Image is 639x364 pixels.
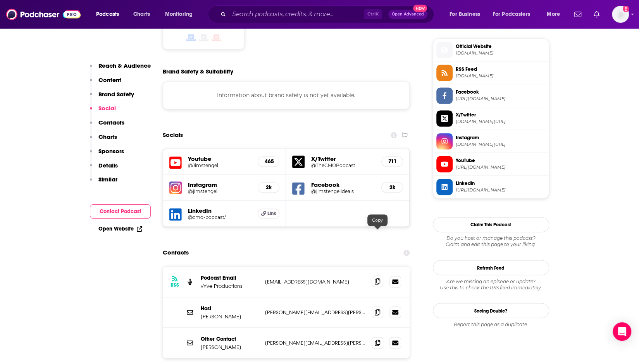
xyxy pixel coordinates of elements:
[98,162,118,169] p: Details
[90,176,117,190] button: Similar
[436,87,546,104] a: Facebook[URL][DOMAIN_NAME]
[90,91,134,105] button: Brand Safety
[188,207,252,214] h5: LinkedIn
[456,111,546,118] span: X/Twitter
[201,282,259,289] p: vYve Productions
[188,188,252,194] a: @jimstengel
[90,76,121,91] button: Content
[163,128,183,142] h2: Socials
[160,8,203,21] button: open menu
[367,214,388,226] div: Copy
[98,147,124,155] p: Sponsors
[163,245,189,260] h2: Contacts
[456,164,546,170] span: https://www.youtube.com/@Jimstengel
[171,282,179,288] h3: RSS
[265,278,366,285] p: [EMAIL_ADDRESS][DOMAIN_NAME]
[215,5,441,23] div: Search podcasts, credits, & more...
[436,65,546,81] a: RSS Feed[DOMAIN_NAME]
[264,158,273,165] h5: 465
[413,5,427,12] span: New
[311,181,375,188] h5: Facebook
[571,8,584,21] a: Show notifications dropdown
[311,188,375,194] a: @jimstengelideals
[163,68,233,75] h2: Brand Safety & Suitability
[98,133,117,140] p: Charts
[612,6,629,23] span: Logged in as ncannella
[188,214,252,220] a: @cmo-podcast/
[311,155,375,162] h5: X/Twitter
[436,179,546,195] a: Linkedin[URL][DOMAIN_NAME]
[456,73,546,79] span: rss.art19.com
[456,50,546,56] span: linkedin.com
[264,184,273,191] h5: 2k
[456,43,546,50] span: Official Website
[493,9,530,20] span: For Podcasters
[388,158,396,165] h5: 711
[541,8,570,21] button: open menu
[90,62,151,76] button: Reach & Audience
[169,181,182,194] img: iconImage
[90,204,151,219] button: Contact Podcast
[433,303,549,318] a: Seeing Double?
[90,104,116,119] button: Social
[265,309,366,315] p: [PERSON_NAME][EMAIL_ADDRESS][PERSON_NAME][DOMAIN_NAME]
[98,119,124,126] p: Contacts
[488,8,541,21] button: open menu
[433,321,549,327] div: Report this page as a duplicate.
[456,142,546,147] span: instagram.com/jimstengel
[201,274,259,281] p: Podcast Email
[436,156,546,172] a: YouTube[URL][DOMAIN_NAME]
[547,9,560,20] span: More
[90,133,117,147] button: Charts
[456,134,546,141] span: Instagram
[201,335,259,342] p: Other Contact
[128,8,155,21] a: Charts
[98,62,151,69] p: Reach & Audience
[258,208,279,219] a: Link
[456,187,546,193] span: https://www.linkedin.com/company/cmo-podcast/
[433,235,549,241] span: Do you host or manage this podcast?
[265,339,366,346] p: [PERSON_NAME][EMAIL_ADDRESS][PERSON_NAME][DOMAIN_NAME]
[90,147,124,162] button: Sponsors
[91,8,129,21] button: open menu
[456,89,546,96] span: Facebook
[444,8,490,21] button: open menu
[201,313,259,320] p: [PERSON_NAME]
[433,278,549,291] div: Are we missing an episode or update? Use this to check the RSS feed immediately.
[6,7,81,22] img: Podchaser - Follow, Share and Rate Podcasts
[612,6,629,23] button: Show profile menu
[90,119,124,133] button: Contacts
[433,217,549,232] button: Claim This Podcast
[201,343,259,350] p: [PERSON_NAME]
[388,10,427,19] button: Open AdvancedNew
[98,176,117,183] p: Similar
[133,9,150,20] span: Charts
[456,119,546,125] span: twitter.com/TheCMOPodcast
[188,181,252,188] h5: Instagram
[163,81,410,109] div: Information about brand safety is not yet available.
[311,162,375,168] a: @TheCMOPodcast
[90,162,118,176] button: Details
[98,76,121,84] p: Content
[267,210,276,217] span: Link
[456,66,546,73] span: RSS Feed
[364,9,382,19] span: Ctrl K
[436,110,546,126] a: X/Twitter[DOMAIN_NAME][URL]
[188,162,252,168] a: @Jimstengel
[98,226,142,232] a: Open Website
[456,180,546,187] span: Linkedin
[392,12,424,16] span: Open Advanced
[229,8,364,21] input: Search podcasts, credits, & more...
[98,91,134,98] p: Brand Safety
[388,184,396,191] h5: 2k
[623,6,629,12] svg: Add a profile image
[591,8,603,21] a: Show notifications dropdown
[436,133,546,149] a: Instagram[DOMAIN_NAME][URL]
[433,260,549,275] button: Refresh Feed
